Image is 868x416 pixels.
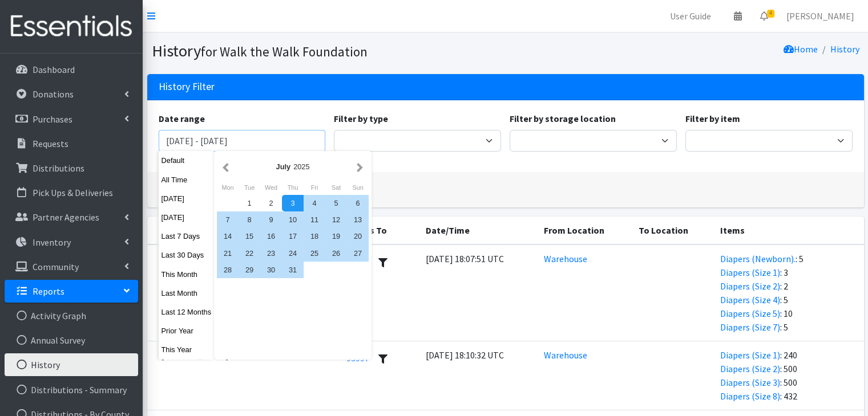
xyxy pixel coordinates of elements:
div: 17 [282,228,304,244]
a: Purchases [5,108,138,130]
div: Wednesday [260,180,282,195]
a: Warehouse [544,253,587,264]
div: Saturday [325,180,347,195]
div: 8 [239,211,260,228]
a: Inventory [5,231,138,254]
div: Friday [304,180,325,195]
p: Reports [33,286,64,297]
div: 15 [239,228,260,244]
button: Last Month [159,285,215,301]
button: This Month [159,266,215,283]
a: [PERSON_NAME] [777,5,863,27]
div: 4 [304,195,325,211]
h1: History [152,41,502,61]
a: History [830,43,859,55]
p: Donations [33,88,74,100]
a: 93997 [346,352,369,364]
div: 21 [217,245,239,262]
button: This Year [159,341,215,358]
th: Items [713,217,863,244]
div: 3 [282,195,304,211]
a: Diapers (Size 4) [720,294,780,305]
div: Thursday [282,180,304,195]
div: 6 [347,195,369,211]
a: Partner Agencies [5,206,138,229]
p: Dashboard [33,64,75,75]
td: Internal Event ID: 69752 [260,341,339,410]
td: [PERSON_NAME] [147,341,261,410]
div: 2 [260,195,282,211]
th: User [147,217,261,244]
a: Dashboard [5,58,138,81]
div: 23 [260,245,282,262]
div: 11 [304,211,325,228]
a: Distributions [5,157,138,180]
div: 27 [347,245,369,262]
a: Diapers (Size 1) [720,267,780,278]
label: Filter by storage location [510,112,616,125]
p: Pick Ups & Deliveries [33,187,113,198]
td: : 5 : 3 : 2 : 5 : 10 : 5 [713,244,863,341]
label: Filter by item [685,112,740,125]
a: Diapers (Size 2) [720,363,780,374]
a: Reports [5,280,138,303]
a: User Guide [661,5,720,27]
a: Diapers (Size 1) [720,349,780,361]
input: January 1, 2011 - December 31, 2011 [159,130,326,152]
span: 4 [767,10,774,18]
p: Distributions [33,162,84,174]
th: Date/Time [419,217,536,244]
a: History [5,353,138,376]
div: 29 [239,262,260,278]
div: 24 [282,245,304,262]
button: Prior Year [159,323,215,339]
label: Filter by type [334,112,388,125]
td: [PERSON_NAME] [147,244,261,341]
div: 16 [260,228,282,244]
p: Partner Agencies [33,211,99,223]
div: 5 [325,195,347,211]
th: To Location [632,217,713,244]
div: 22 [239,245,260,262]
td: [DATE] 18:10:32 UTC [419,341,536,410]
a: Community [5,255,138,278]
a: Diapers (Size 3) [720,377,780,388]
div: Tuesday [239,180,260,195]
button: Default [159,152,215,169]
div: 19 [325,228,347,244]
div: 1 [239,195,260,211]
button: Last 30 Days [159,247,215,263]
th: Refers To [340,217,419,244]
a: Diapers (Size 7) [720,321,780,333]
div: 7 [217,211,239,228]
div: 30 [260,262,282,278]
span: 2025 [293,162,309,171]
p: Purchases [33,113,72,125]
a: Pick Ups & Deliveries [5,181,138,204]
a: Activity Graph [5,304,138,327]
a: Distributions - Summary [5,378,138,401]
div: 9 [260,211,282,228]
img: HumanEssentials [5,7,138,46]
p: Requests [33,138,68,149]
strong: July [276,162,290,171]
div: Sunday [347,180,369,195]
a: Donations [5,83,138,105]
a: Diapers (Size 5) [720,308,780,319]
div: 18 [304,228,325,244]
th: From Location [537,217,632,244]
div: Monday [217,180,239,195]
button: [DATE] [159,190,215,207]
div: 28 [217,262,239,278]
div: 25 [304,245,325,262]
a: Diapers (Size 2) [720,280,780,292]
button: Last 7 Days [159,228,215,244]
td: [DATE] 18:07:51 UTC [419,244,536,341]
p: Community [33,261,79,272]
h3: History Filter [159,81,215,93]
a: 4 [751,5,777,27]
p: Inventory [33,236,71,248]
a: Requests [5,132,138,155]
button: All Time [159,172,215,188]
div: 14 [217,228,239,244]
